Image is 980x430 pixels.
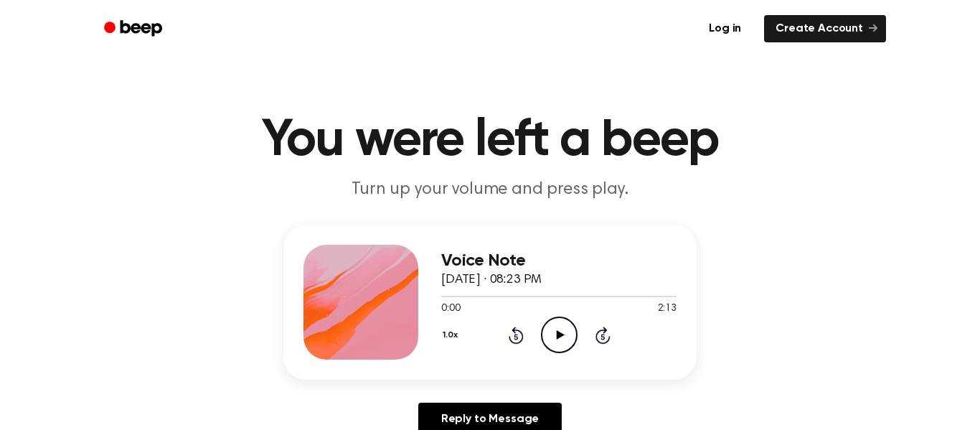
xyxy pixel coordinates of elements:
span: 0:00 [441,302,460,317]
a: Log in [694,12,755,45]
p: Turn up your volume and press play. [215,178,765,202]
a: Create Account [764,15,886,42]
a: Beep [94,15,175,43]
h1: You were left a beep [123,115,857,167]
span: [DATE] · 08:23 PM [441,274,542,286]
button: 1.0x [441,323,463,347]
span: 2:13 [658,302,677,317]
h3: Voice Note [441,251,677,271]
